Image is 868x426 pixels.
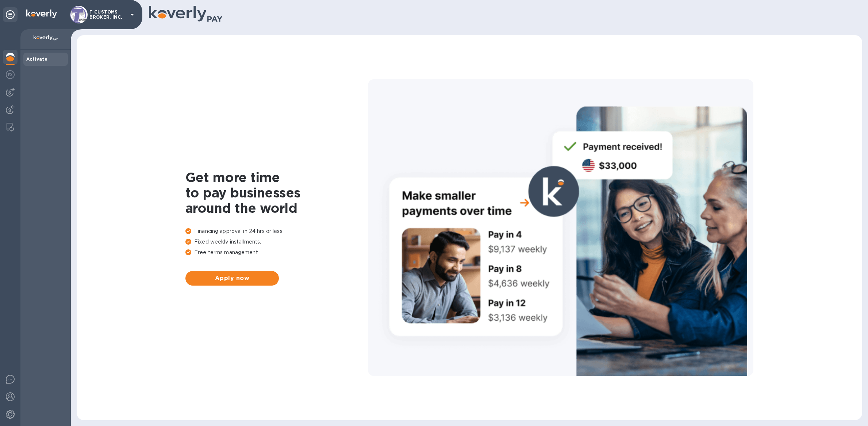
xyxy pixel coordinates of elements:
p: Fixed weekly installments. [185,238,368,246]
p: Free terms management. [185,249,368,256]
img: Logo [26,10,57,18]
p: Financing approval in 24 hrs or less. [185,227,368,235]
div: Unpin categories [3,7,18,22]
button: Apply now [185,271,279,286]
span: Apply now [191,274,273,283]
img: Foreign exchange [6,70,15,79]
h1: Get more time to pay businesses around the world [185,170,368,216]
b: Activate [26,56,47,62]
p: T CUSTOMS BROKER, INC. [89,10,126,20]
